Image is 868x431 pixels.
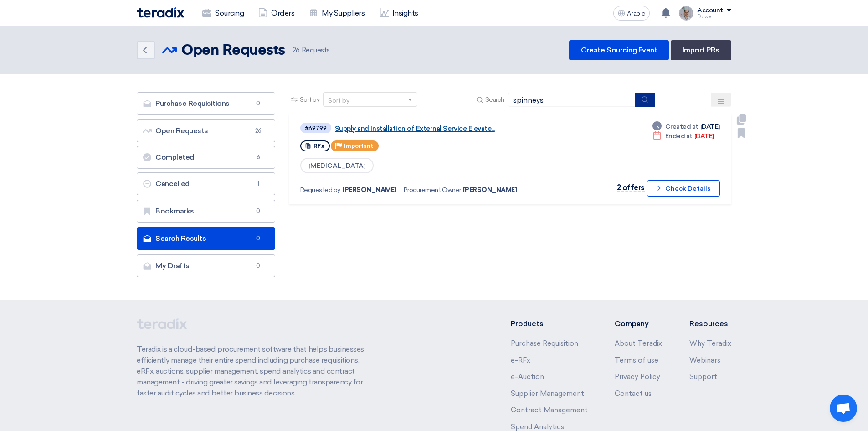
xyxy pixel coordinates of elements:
[665,132,693,140] font: Ended at
[257,180,259,187] font: 1
[300,186,340,194] font: Requested by
[328,97,349,104] font: Sort by
[256,100,260,107] font: 0
[181,43,285,58] font: Open Requests
[155,207,194,215] font: Bookmarks
[293,46,300,54] font: 26
[511,319,544,328] font: Products
[581,46,657,54] font: Create Sourcing Event
[155,179,190,188] font: Cancelled
[308,162,365,170] font: [MEDICAL_DATA]
[689,356,720,364] a: Webinars
[511,356,530,364] a: e-RFx
[271,9,294,17] font: Orders
[322,9,365,17] font: My Suppliers
[617,183,645,192] font: 2 offers
[255,127,262,134] font: 26
[511,339,578,348] a: Purchase Requisition
[313,143,324,149] font: RFx
[671,40,731,60] a: Import PRs
[305,125,327,132] font: #69799
[256,262,260,269] font: 0
[615,389,652,398] a: Contact us
[335,125,495,133] font: Supply and Installation of External Service Elevate...
[215,9,244,17] font: Sourcing
[689,339,731,348] a: Why Teradix
[511,389,584,398] a: Supplier Management
[137,254,275,277] a: My Drafts0
[615,356,658,364] a: Terms of use
[647,180,720,197] button: Check Details
[137,146,275,169] a: Completed6
[137,172,275,195] a: Cancelled1
[155,261,190,270] font: My Drafts
[257,154,260,161] font: 6
[627,10,645,17] font: Arabic
[613,6,650,21] button: Arabic
[372,3,426,23] a: Insights
[137,227,275,250] a: Search Results0
[700,123,720,130] font: [DATE]
[404,186,461,194] font: Procurement Owner
[689,373,717,381] a: Support
[155,126,208,135] font: Open Requests
[665,185,710,192] font: Check Details
[256,235,260,242] font: 0
[511,373,544,381] a: e-Auction
[615,319,649,328] font: Company
[302,46,330,54] font: Requests
[615,373,660,381] a: Privacy Policy
[300,96,320,104] font: Sort by
[689,319,728,328] font: Resources
[155,234,206,243] font: Search Results
[511,406,588,414] a: Contract Management
[830,395,857,422] a: Open chat
[155,153,194,161] font: Completed
[251,3,302,23] a: Orders
[137,92,275,115] a: Purchase Requisitions0
[392,9,418,17] font: Insights
[137,200,275,223] a: Bookmarks0
[697,14,713,20] font: Dowel
[697,6,723,14] font: Account
[615,339,662,348] a: About Teradix
[137,345,364,397] font: Teradix is ​​a cloud-based procurement software that helps businesses efficiently manage their en...
[694,132,714,140] font: [DATE]
[683,46,719,54] font: Import PRs
[137,119,275,142] a: Open Requests26
[302,3,372,23] a: My Suppliers
[342,186,396,194] font: [PERSON_NAME]
[665,123,699,130] font: Created at
[463,186,517,194] font: [PERSON_NAME]
[344,143,373,149] font: Important
[195,3,251,23] a: Sourcing
[511,423,564,431] a: Spend Analytics
[679,6,693,21] img: IMG_1753965247717.jpg
[485,96,504,104] font: Search
[256,208,260,214] font: 0
[508,93,636,107] input: Search by title or reference number
[155,99,230,108] font: Purchase Requisitions
[137,7,184,18] img: Teradix logo
[335,125,563,133] a: Supply and Installation of External Service Elevate...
